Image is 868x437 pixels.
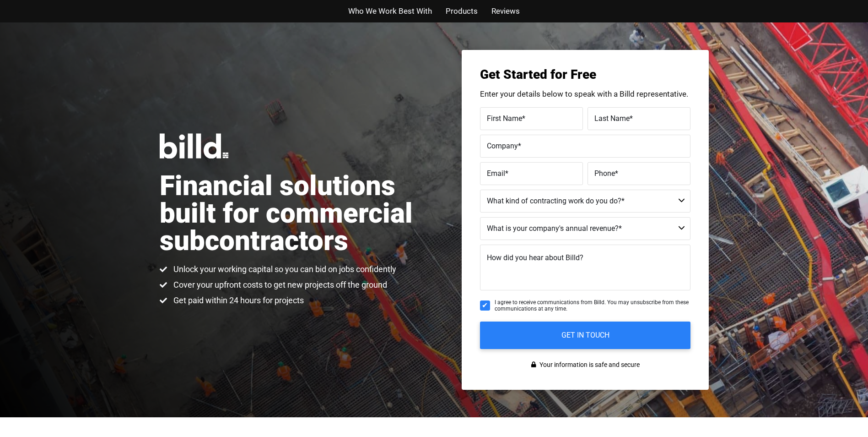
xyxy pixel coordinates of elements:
[487,253,583,262] span: How did you hear about Billd?
[480,322,690,349] input: GET IN TOUCH
[495,299,690,312] span: I agree to receive communications from Billd. You may unsubscribe from these communications at an...
[480,90,690,98] p: Enter your details below to speak with a Billd representative.
[348,5,432,18] a: Who We Work Best With
[171,279,387,290] span: Cover your upfront costs to get new projects off the ground
[487,169,505,177] span: Email
[480,300,490,311] input: I agree to receive communications from Billd. You may unsubscribe from these communications at an...
[446,5,478,18] a: Products
[171,264,396,275] span: Unlock your working capital so you can bid on jobs confidently
[480,68,690,81] h3: Get Started for Free
[487,114,522,122] span: First Name
[171,295,304,306] span: Get paid within 24 hours for projects
[594,114,630,122] span: Last Name
[487,141,518,150] span: Company
[160,172,434,255] h1: Financial solutions built for commercial subcontractors
[594,169,615,177] span: Phone
[537,358,640,371] span: Your information is safe and secure
[491,5,520,18] a: Reviews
